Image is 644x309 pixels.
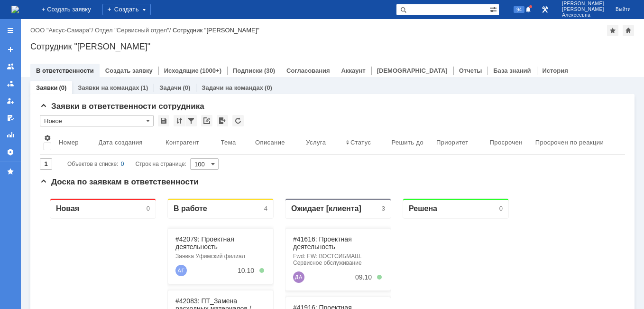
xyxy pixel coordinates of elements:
[136,106,212,129] a: #42083: ПТ_Замена расходных материалов / ресурсных деталей
[105,67,153,74] a: Создать заявку
[36,67,94,74] a: В ответственности
[337,146,342,151] div: 4. Менее 60%
[315,206,332,214] div: 09.10.2025
[200,67,221,74] div: (1000+)
[253,113,343,128] div: #41916: Проектная деятельность
[253,143,265,154] a: Абрамова Галина Викторовна
[3,145,18,160] a: Настройки
[95,130,162,154] th: Дата создания
[562,1,604,7] span: [PERSON_NAME]
[220,286,224,290] div: 5. Менее 100%
[198,145,214,153] div: 02.10.2025
[562,12,604,18] span: Алексеевна
[136,270,226,277] div: сломался принтер
[341,67,366,74] a: Аккаунт
[198,284,214,292] div: 02.10.2025
[337,208,342,212] div: 5. Менее 100%
[185,115,197,126] div: Фильтрация...
[315,83,332,90] div: 09.10.2025
[232,115,244,126] div: Обновлять список
[489,4,499,13] span: Расширенный поиск
[337,84,342,89] div: 5. Менее 100%
[253,45,343,60] div: #41616: Проектная деятельность
[302,130,342,154] th: Услуга
[183,84,190,91] div: (0)
[264,67,275,74] div: (30)
[16,13,39,22] div: Новая
[174,115,185,126] div: Сортировка...
[253,175,312,190] a: #41997: Проектная деятельность
[224,14,228,21] div: 4
[255,139,285,146] div: Описание
[493,67,531,74] a: База знаний
[136,45,194,60] a: #42079: Проектная деятельность
[286,67,330,74] a: Согласования
[44,134,51,142] span: Настройки
[136,282,147,294] a: Александр Кичаев
[342,130,388,154] th: Статус
[460,14,463,21] div: 0
[514,6,524,13] span: 94
[253,113,312,128] a: #41916: Проектная деятельность
[3,59,18,74] a: Заявки на командах
[11,6,19,13] img: logo
[40,177,199,186] span: Доска по заявкам в ответственности
[253,204,265,216] a: Абрамова Галина Викторовна
[623,25,634,36] div: Сделать домашней страницей
[233,67,263,74] a: Подписки
[221,139,236,146] div: Тема
[607,25,618,36] div: Добавить в избранное
[164,67,199,74] a: Исходящие
[36,84,57,91] a: Заявки
[136,132,226,138] div: 95
[217,130,252,154] th: Тема
[107,14,110,21] div: 0
[220,216,224,221] div: 5. Менее 100%
[3,127,18,143] a: Отчеты
[3,76,18,91] a: Заявки в моей ответственности
[217,115,228,126] div: Экспорт списка
[136,62,226,69] div: Заявка Уфимский филиал
[253,193,343,199] div: Заявка на расчет
[490,139,523,146] div: Просрочен
[95,27,173,34] div: /
[432,130,486,154] th: Приоритет
[198,76,214,84] div: 10.10.2025
[436,139,469,146] div: Приоритет
[543,67,568,74] a: История
[315,145,332,152] div: 07.10.2025
[136,213,147,224] a: Vladimir Stepanov
[59,139,79,146] div: Номер
[198,215,214,222] div: 02.10.2025
[253,131,343,137] div: Заявка Уфимский филиал
[59,84,66,91] div: (0)
[166,139,199,146] div: Контрагент
[459,67,482,74] a: Отчеты
[3,110,18,126] a: Мои согласования
[535,139,604,146] div: Просрочен по реакции
[306,139,326,146] div: Услуга
[30,27,95,34] div: /
[136,201,226,208] div: 100
[253,45,312,60] a: #41616: Проектная деятельность
[369,13,397,22] div: Решена
[78,84,139,91] a: Заявки на командах
[136,245,226,268] div: #42085: ПТ_ ремонтно-восстановительные работы (РВР)
[40,102,204,111] span: Заявки в ответственности сотрудника
[136,176,226,199] div: #42084: ПТ_Замена расходных материалов / ресурсных деталей
[350,139,371,146] div: Статус
[253,81,265,92] a: Домнин Артём Викторович
[136,74,147,86] a: Абрамова Галина Викторовна
[162,130,217,154] th: Контрагент
[99,139,143,146] div: Дата создания
[220,147,224,152] div: 5. Менее 100%
[159,84,181,91] a: Задачи
[539,4,551,15] a: Перейти в интерфейс администратора
[136,176,212,199] a: #42084: ПТ_Замена расходных материалов / ресурсных деталей
[342,14,345,21] div: 3
[201,115,212,126] div: Скопировать ссылку на список
[136,245,221,268] a: #42085: ПТ_ ремонтно-восстановительные работы (РВР)
[136,144,147,155] a: Vladimir Stepanov
[55,130,95,154] th: Номер
[11,6,19,13] a: Перейти на домашнюю страницу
